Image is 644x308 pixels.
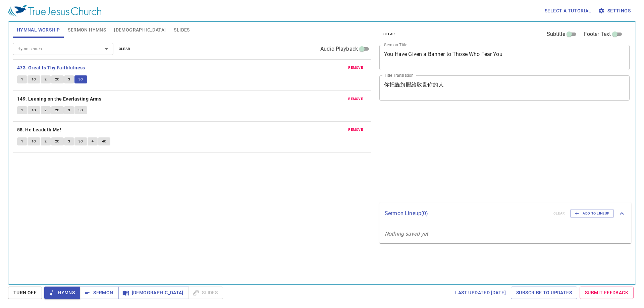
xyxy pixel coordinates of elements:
span: remove [348,127,363,133]
button: Turn Off [8,287,42,299]
span: [DEMOGRAPHIC_DATA] [114,26,166,34]
span: 2 [45,138,47,144]
span: 1C [32,107,36,113]
span: 3C [78,138,83,144]
img: True Jesus Church [8,5,101,17]
button: 4 [88,137,98,145]
b: 473. Great Is Thy Faithfulness [17,64,85,72]
b: 149. Leaning on the Everlasting Arms [17,95,101,103]
span: 3C [78,76,83,82]
span: remove [348,65,363,71]
span: 3 [68,107,70,113]
span: 2C [55,138,60,144]
button: 1 [17,137,27,145]
span: Last updated [DATE] [455,289,506,297]
span: Slides [174,26,190,34]
button: 1 [17,75,27,83]
textarea: 你把旌旗賜給敬畏你的人 [384,81,625,94]
button: 1C [28,75,40,83]
span: 2 [45,107,47,113]
span: clear [119,46,130,52]
button: Sermon [80,287,118,299]
button: 1C [28,137,40,145]
span: Submit Feedback [585,289,628,297]
div: Sermon Lineup(0)clearAdd to Lineup [379,202,631,225]
button: 2 [41,106,51,114]
button: 2 [41,137,51,145]
a: Subscribe to Updates [511,287,577,299]
span: Subtitle [547,30,565,38]
span: 3 [68,138,70,144]
span: clear [383,31,395,37]
span: Sermon Hymns [68,26,106,34]
button: Settings [597,5,633,17]
button: clear [115,45,135,53]
button: 2C [51,75,64,83]
button: clear [379,30,399,38]
span: 2C [55,76,60,82]
span: 1 [21,76,23,82]
span: Hymns [50,289,75,297]
button: 3 [64,137,74,145]
button: 3 [64,106,74,114]
a: Last updated [DATE] [452,287,508,299]
span: 3C [78,107,83,113]
a: Submit Feedback [580,287,634,299]
button: 1C [28,106,40,114]
span: 1C [32,138,36,144]
span: 1C [32,76,36,82]
span: Audio Playback [320,45,358,53]
textarea: You Have Given a Banner to Those Who Fear You [384,51,625,64]
span: Hymnal Worship [17,26,60,34]
button: Open [102,44,111,54]
button: 2C [51,106,64,114]
button: 2 [41,75,51,83]
button: 58. He Leadeth Me! [17,126,62,134]
p: Sermon Lineup ( 0 ) [385,209,548,218]
span: Footer Text [584,30,611,38]
span: Subscribe to Updates [516,289,572,297]
button: [DEMOGRAPHIC_DATA] [118,287,189,299]
span: Settings [599,7,631,15]
button: 2C [51,137,64,145]
span: Select a tutorial [545,7,591,15]
button: 1 [17,106,27,114]
button: 3 [64,75,74,83]
button: 3C [74,137,87,145]
span: 4C [102,138,107,144]
span: 1 [21,138,23,144]
span: 1 [21,107,23,113]
button: 473. Great Is Thy Faithfulness [17,64,86,72]
i: Nothing saved yet [385,231,428,237]
button: 149. Leaning on the Everlasting Arms [17,95,103,103]
span: [DEMOGRAPHIC_DATA] [124,289,183,297]
button: 3C [74,75,87,83]
span: Turn Off [13,289,37,297]
button: remove [344,64,367,72]
button: Hymns [44,287,80,299]
span: Add to Lineup [575,210,609,217]
span: 4 [92,138,94,144]
span: remove [348,96,363,102]
span: 2 [45,76,47,82]
button: Select a tutorial [542,5,594,17]
iframe: from-child [377,108,580,200]
button: 3C [74,106,87,114]
b: 58. He Leadeth Me! [17,126,61,134]
button: 4C [98,137,111,145]
span: 3 [68,76,70,82]
span: 2C [55,107,60,113]
button: Add to Lineup [570,209,614,218]
button: remove [344,126,367,134]
span: Sermon [85,289,113,297]
button: remove [344,95,367,103]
